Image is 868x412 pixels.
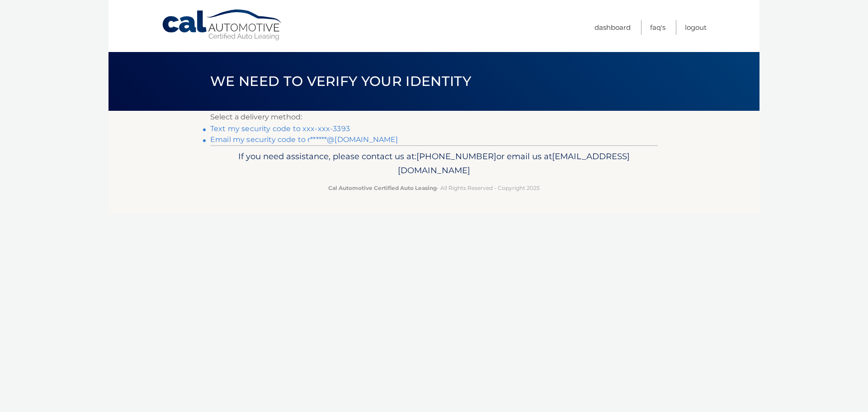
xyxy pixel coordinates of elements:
a: Email my security code to r******@[DOMAIN_NAME] [210,135,398,144]
a: Dashboard [594,20,631,35]
p: Select a delivery method: [210,111,658,123]
span: We need to verify your identity [210,73,471,90]
p: - All Rights Reserved - Copyright 2025 [216,183,652,193]
a: FAQ's [650,20,665,35]
a: Logout [685,20,707,35]
a: Text my security code to xxx-xxx-3393 [210,124,350,133]
span: [PHONE_NUMBER] [416,151,496,161]
p: If you need assistance, please contact us at: or email us at [216,149,652,178]
strong: Cal Automotive Certified Auto Leasing [328,185,437,191]
a: Cal Automotive [161,9,283,41]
